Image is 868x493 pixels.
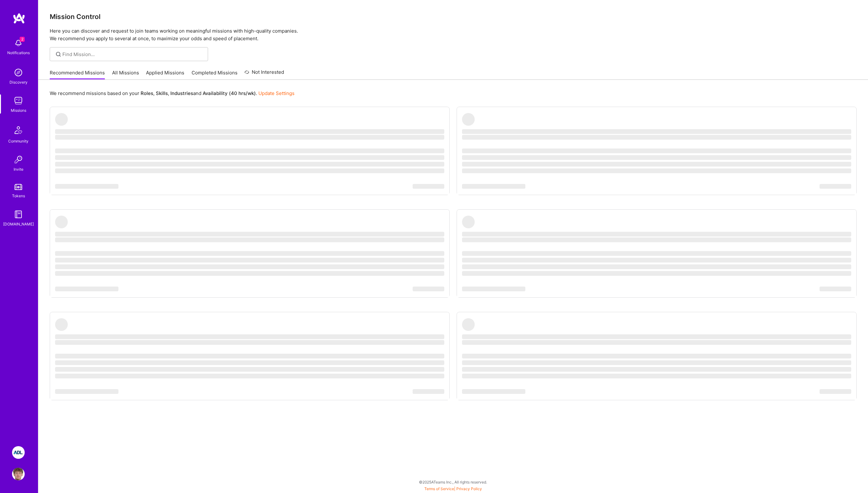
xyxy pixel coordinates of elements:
img: Community [11,123,26,138]
img: Invite [12,153,25,166]
a: Terms of Service [424,486,454,491]
span: 2 [20,37,25,42]
b: Skills [156,90,168,96]
b: Availability (40 hrs/wk) [203,90,256,96]
a: ADL: Technology Modernization Sprint 1 [10,446,26,459]
div: Discovery [10,79,28,85]
a: Not Interested [244,68,284,80]
a: Privacy Policy [456,486,482,491]
img: tokens [15,184,22,190]
b: Industries [170,90,193,96]
p: Here you can discover and request to join teams working on meaningful missions with high-quality ... [50,27,857,42]
div: Community [8,138,29,144]
img: ADL: Technology Modernization Sprint 1 [12,446,25,459]
img: bell [12,37,25,49]
a: All Missions [112,69,139,80]
div: Tokens [12,193,25,199]
a: Applied Missions [146,69,184,80]
h3: Mission Control [50,13,857,21]
i: icon SearchGrey [55,51,62,58]
div: Notifications [7,49,30,56]
a: Completed Missions [192,69,238,80]
input: Find Mission... [62,51,203,58]
b: Roles [141,90,153,96]
a: User Avatar [10,468,26,480]
p: We recommend missions based on your , , and . [50,90,295,97]
a: Update Settings [258,90,295,96]
div: Missions [11,107,26,114]
img: guide book [12,208,25,221]
img: User Avatar [12,468,25,480]
img: discovery [12,66,25,79]
div: [DOMAIN_NAME] [3,221,34,227]
img: logo [13,13,25,24]
a: Recommended Missions [50,69,105,80]
span: | [424,486,482,491]
div: © 2025 ATeams Inc., All rights reserved. [38,474,868,490]
img: teamwork [12,94,25,107]
div: Invite [14,166,23,173]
